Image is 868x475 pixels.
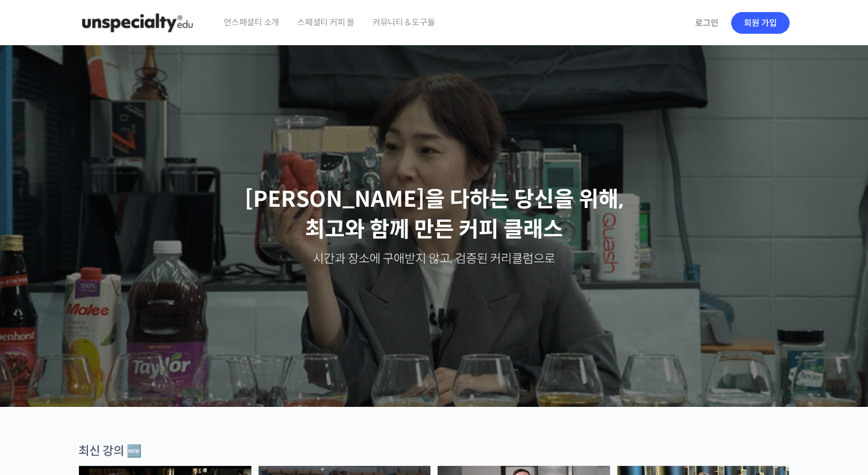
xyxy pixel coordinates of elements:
a: 대화 [80,375,156,405]
div: 최신 강의 🆕 [78,443,790,459]
span: 홈 [38,393,45,403]
a: 로그인 [688,9,726,37]
p: [PERSON_NAME]을 다하는 당신을 위해, 최고와 함께 만든 커피 클래스 [12,184,856,245]
p: 시간과 장소에 구애받지 않고, 검증된 커리큘럼으로 [12,251,856,268]
span: 대화 [110,394,125,403]
a: 회원 가입 [731,12,790,34]
a: 홈 [4,375,80,405]
span: 설정 [186,393,201,403]
a: 설정 [156,375,231,405]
